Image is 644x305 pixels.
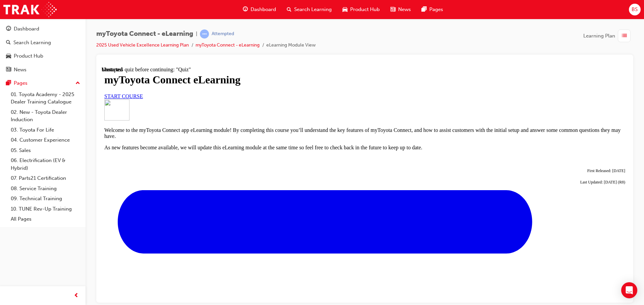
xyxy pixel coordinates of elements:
span: Search Learning [294,6,332,13]
span: car-icon [6,53,11,59]
a: 09. Technical Training [8,194,83,204]
span: search-icon [287,5,291,14]
div: Pages [14,79,28,87]
img: Trak [3,2,57,17]
span: search-icon [6,40,11,46]
a: Product Hub [3,50,83,62]
a: news-iconNews [385,3,416,16]
a: guage-iconDashboard [237,3,281,16]
span: prev-icon [74,292,79,300]
a: 07. Parts21 Certification [8,173,83,183]
span: Product Hub [350,6,380,13]
a: START COURSE [3,27,41,32]
span: car-icon [342,5,347,14]
p: Welcome to the myToyota Connect app eLearning module! By completing this course you’ll understand... [3,61,524,73]
li: eLearning Module View [266,42,316,49]
div: Product Hub [14,52,43,60]
span: news-icon [390,5,395,14]
p: As new features become available, we will update this eLearning module at the same time so feel f... [3,78,524,84]
span: | [196,30,197,38]
span: BS [632,6,638,13]
span: Learning Plan [583,32,615,40]
div: Search Learning [13,39,51,47]
a: 03. Toyota For Life [8,125,83,135]
a: myToyota Connect - eLearning [196,42,260,48]
div: Open Intercom Messenger [621,282,637,298]
span: pages-icon [422,5,427,14]
a: 06. Electrification (EV & Hybrid) [8,155,83,173]
span: up-icon [75,79,80,88]
span: First Released: [DATE] [486,102,524,106]
span: Dashboard [251,6,276,13]
button: DashboardSearch LearningProduct HubNews [3,21,83,77]
span: myToyota Connect - eLearning [96,30,193,38]
span: guage-icon [243,5,248,14]
a: 10. TUNE Rev-Up Training [8,204,83,214]
a: pages-iconPages [416,3,448,16]
a: 01. Toyota Academy - 2025 Dealer Training Catalogue [8,89,83,107]
a: News [3,64,83,76]
span: list-icon [622,32,627,40]
span: news-icon [6,67,11,73]
button: Learning Plan [583,29,633,42]
span: News [398,6,411,13]
a: All Pages [8,214,83,224]
div: Dashboard [14,25,39,33]
span: guage-icon [6,26,11,32]
a: Dashboard [3,23,83,35]
a: Search Learning [3,36,83,49]
div: News [14,66,26,74]
a: 2025 Used Vehicle Excellence Learning Plan [96,42,189,48]
span: Last Updated: [DATE] (R8) [479,113,524,118]
span: learningRecordVerb_ATTEMPT-icon [200,29,209,39]
a: car-iconProduct Hub [337,3,385,16]
span: Pages [429,6,443,13]
button: Pages [3,77,83,89]
div: Attempted [212,31,234,37]
a: 04. Customer Experience [8,135,83,145]
a: 02. New - Toyota Dealer Induction [8,107,83,125]
a: 08. Service Training [8,183,83,194]
span: pages-icon [6,80,11,86]
button: BS [629,4,641,15]
h1: myToyota Connect eLearning [3,7,524,19]
a: 05. Sales [8,145,83,156]
a: search-iconSearch Learning [281,3,337,16]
